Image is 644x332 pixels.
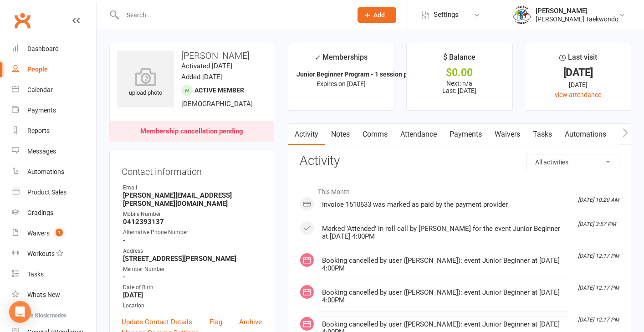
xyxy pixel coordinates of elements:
[123,291,262,299] strong: [DATE]
[122,317,192,327] a: Update Contact Details
[239,317,262,327] a: Archive
[11,9,34,32] a: Clubworx
[27,127,50,134] div: Reports
[123,283,262,292] div: Date of Birth
[526,124,558,145] a: Tasks
[123,184,262,192] div: Email
[12,80,96,100] a: Calendar
[27,209,53,216] div: Gradings
[12,141,96,162] a: Messages
[536,15,618,23] div: [PERSON_NAME] Taekwondo
[123,247,262,255] div: Address
[12,59,96,80] a: People
[12,182,96,203] a: Product Sales
[123,255,262,263] strong: [STREET_ADDRESS][PERSON_NAME]
[555,91,601,98] a: view attendance
[12,285,96,305] a: What's New
[300,154,619,168] h3: Activity
[578,285,619,291] i: [DATE] 12:17 PM
[27,148,56,155] div: Messages
[194,87,244,94] span: Active member
[322,289,565,304] div: Booking cancelled by user ([PERSON_NAME]): event Junior Beginner at [DATE] 4:00PM
[210,317,222,327] a: Flag
[117,51,266,61] h3: [PERSON_NAME]
[27,291,60,298] div: What's New
[27,66,48,73] div: People
[123,210,262,219] div: Mobile Number
[27,230,50,237] div: Waivers
[181,62,232,70] time: Activated [DATE]
[533,80,623,90] div: [DATE]
[394,124,443,145] a: Attendance
[314,53,320,62] i: ✓
[12,244,96,264] a: Workouts
[325,124,356,145] a: Notes
[9,301,31,323] div: Open Intercom Messenger
[27,45,59,52] div: Dashboard
[123,301,262,310] div: Location
[27,86,53,93] div: Calendar
[558,124,613,145] a: Automations
[578,221,616,227] i: [DATE] 3:57 PM
[434,5,459,25] span: Settings
[443,124,488,145] a: Payments
[578,253,619,259] i: [DATE] 12:17 PM
[12,121,96,141] a: Reports
[415,68,504,77] div: $0.00
[27,189,66,196] div: Product Sales
[300,182,619,197] li: This Month
[296,71,428,78] strong: Junior Beginner Program - 1 session per we...
[12,264,96,285] a: Tasks
[12,39,96,59] a: Dashboard
[322,225,565,240] div: Marked 'Attended' in roll call by [PERSON_NAME] for the event Junior Beginner at [DATE] 4:00PM
[536,7,618,15] div: [PERSON_NAME]
[123,236,262,245] strong: -
[27,250,55,257] div: Workouts
[356,124,394,145] a: Comms
[123,191,262,208] strong: [PERSON_NAME][EMAIL_ADDRESS][PERSON_NAME][DOMAIN_NAME]
[559,51,597,68] div: Last visit
[123,228,262,237] div: Alternative Phone Number
[140,128,243,135] div: Membership cancellation pending
[56,229,63,236] span: 1
[488,124,526,145] a: Waivers
[122,163,262,177] h3: Contact information
[120,9,346,21] input: Search...
[181,100,253,108] span: [DEMOGRAPHIC_DATA]
[181,73,223,81] time: Added [DATE]
[533,68,623,77] div: [DATE]
[314,51,368,68] div: Memberships
[373,11,385,19] span: Add
[123,218,262,226] strong: 0412393137
[123,265,262,274] div: Member Number
[117,68,174,98] div: upload photo
[12,100,96,121] a: Payments
[322,201,565,209] div: Invoice 1510633 was marked as paid by the payment provider
[27,168,64,175] div: Automations
[27,107,56,114] div: Payments
[12,162,96,182] a: Automations
[443,51,475,68] div: $ Balance
[12,203,96,223] a: Gradings
[12,223,96,244] a: Waivers 1
[578,197,619,203] i: [DATE] 10:20 AM
[288,124,325,145] a: Activity
[513,6,531,24] img: thumb_image1638236014.png
[27,271,44,278] div: Tasks
[578,317,619,323] i: [DATE] 12:17 PM
[322,257,565,272] div: Booking cancelled by user ([PERSON_NAME]): event Junior Beginner at [DATE] 4:00PM
[317,80,366,87] span: Expires on [DATE]
[358,7,396,23] button: Add
[123,273,262,281] strong: -
[415,80,504,94] p: Next: n/a Last: [DATE]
